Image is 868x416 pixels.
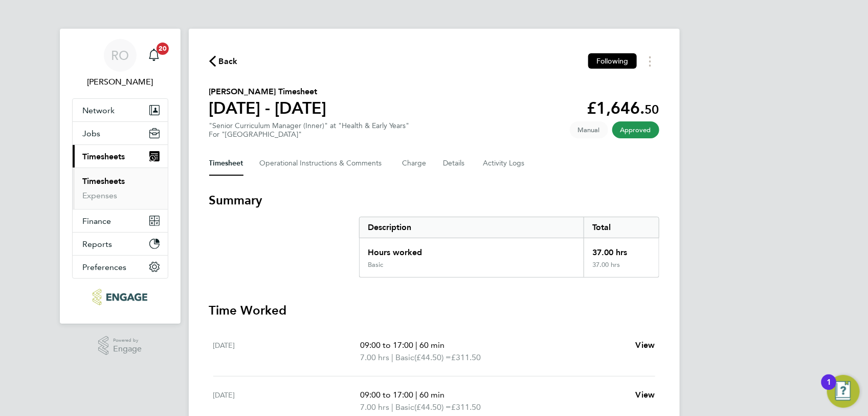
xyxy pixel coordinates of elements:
[209,302,659,319] h3: Time Worked
[414,352,451,362] span: (£44.50) =
[83,176,125,186] a: Timesheets
[144,39,164,72] a: 20
[827,382,831,396] div: 1
[395,401,414,413] span: Basic
[93,289,147,305] img: ncclondon-logo-retina.png
[360,217,584,238] div: Description
[209,151,243,176] button: Timesheet
[213,339,361,364] div: [DATE]
[443,151,467,176] button: Details
[219,55,238,68] span: Back
[415,340,417,350] span: |
[73,256,168,278] button: Preferences
[209,98,327,118] h1: [DATE] - [DATE]
[73,233,168,255] button: Reports
[73,210,168,232] button: Finance
[157,43,169,55] span: 20
[645,102,659,117] span: 50
[419,340,444,350] span: 60 min
[360,238,584,261] div: Hours worked
[483,151,526,176] button: Activity Logs
[359,217,659,278] div: Summary
[395,351,414,364] span: Basic
[83,216,112,226] span: Finance
[209,55,238,68] button: Back
[584,238,658,261] div: 37.00 hrs
[72,39,168,88] a: RO[PERSON_NAME]
[360,340,413,350] span: 09:00 to 17:00
[213,389,361,413] div: [DATE]
[60,29,181,324] nav: Main navigation
[83,191,118,200] a: Expenses
[391,352,393,362] span: |
[209,121,410,139] div: "Senior Curriculum Manager (Inner)" at "Health & Early Years"
[391,402,393,412] span: |
[636,389,655,401] a: View
[260,151,386,176] button: Operational Instructions & Comments
[419,390,444,400] span: 60 min
[584,261,658,277] div: 37.00 hrs
[636,340,655,350] span: View
[209,192,659,209] h3: Summary
[636,339,655,351] a: View
[73,168,168,209] div: Timesheets
[414,402,451,412] span: (£44.50) =
[360,352,389,362] span: 7.00 hrs
[72,289,168,305] a: Go to home page
[73,122,168,144] button: Jobs
[368,261,383,269] div: Basic
[587,98,659,118] app-decimal: £1,646.
[451,352,481,362] span: £311.50
[596,56,628,66] span: Following
[73,145,168,168] button: Timesheets
[588,53,636,69] button: Following
[584,217,658,238] div: Total
[113,336,142,345] span: Powered by
[360,402,389,412] span: 7.00 hrs
[111,49,129,62] span: RO
[636,390,655,400] span: View
[403,151,427,176] button: Charge
[113,345,142,353] span: Engage
[209,86,327,98] h2: [PERSON_NAME] Timesheet
[83,262,127,272] span: Preferences
[83,152,125,161] span: Timesheets
[415,390,417,400] span: |
[827,375,860,408] button: Open Resource Center, 1 new notification
[360,390,413,400] span: 09:00 to 17:00
[209,130,410,139] div: For "[GEOGRAPHIC_DATA]"
[83,129,101,138] span: Jobs
[451,402,481,412] span: £311.50
[72,76,168,88] span: Roslyn O'Garro
[73,99,168,121] button: Network
[98,336,142,356] a: Powered byEngage
[83,106,115,115] span: Network
[570,121,608,138] span: This timesheet was manually created.
[612,121,659,138] span: This timesheet has been approved.
[641,53,659,69] button: Timesheets Menu
[83,239,113,249] span: Reports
